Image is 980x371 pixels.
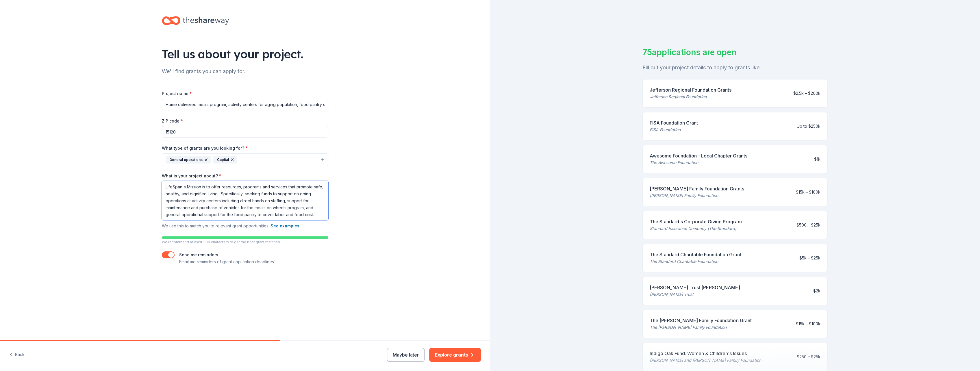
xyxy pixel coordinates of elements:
label: Send me reminders [179,252,218,257]
label: What is your project about? [162,173,221,179]
div: [PERSON_NAME] Family Foundation [650,192,744,199]
div: Fill out your project details to apply to grants like: [642,63,827,72]
div: 75 applications are open [642,46,827,58]
div: Standard Insurance Company (The Standard) [650,225,742,232]
div: The [PERSON_NAME] Family Foundation Grant [650,317,751,324]
div: $1k [814,156,820,163]
div: [PERSON_NAME] Trust [PERSON_NAME] [650,284,740,291]
div: $500 – $25k [796,222,820,229]
span: We use this to match you to relevant grant opportunities. [162,223,299,228]
div: Capital [213,156,237,164]
label: ZIP code [162,118,183,124]
div: [PERSON_NAME] Family Foundation Grants [650,185,744,192]
p: Email me reminders of grant application deadlines [179,258,274,265]
button: Back [9,349,25,361]
div: Jefferson Regional Foundation Grants [650,86,731,93]
div: We'll find grants you can apply for. [162,67,328,76]
div: $15k – $100k [796,189,820,196]
input: After school program [162,99,328,110]
button: See examples [271,222,299,229]
p: We recommend at least 300 characters to get the best grant matches. [162,240,328,244]
label: Project name [162,91,192,97]
div: [PERSON_NAME] Trust [650,291,740,298]
button: General operationsCapital [162,153,328,166]
button: Explore grants [429,348,481,362]
div: The [PERSON_NAME] Family Foundation [650,324,751,331]
div: $5k – $25k [799,255,820,261]
div: The Standard Charitable Foundation Grant [650,251,741,258]
div: Jefferson Regional Foundation [650,93,731,100]
textarea: LifeSpan's Mission is to offer resources, programs and services that promote safe, healthy, and d... [162,181,328,220]
div: FISA Foundation Grant [650,119,698,126]
button: Maybe later [387,348,425,362]
div: General operations [166,156,211,164]
div: $2k [813,287,820,294]
div: The Standard's Corporate Giving Program [650,218,742,225]
div: $15k – $100k [796,320,820,327]
label: What type of grants are you looking for? [162,145,248,151]
div: The Awesome Foundation [650,159,747,166]
div: The Standard Charitable Foundation [650,258,741,265]
div: Up to $250k [796,123,820,130]
div: $2.5k – $200k [793,90,820,97]
div: Awesome Foundation - Local Chapter Grants [650,152,747,159]
div: Tell us about your project. [162,46,328,62]
div: FISA Foundation [650,126,698,133]
input: 12345 (U.S. only) [162,126,328,138]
